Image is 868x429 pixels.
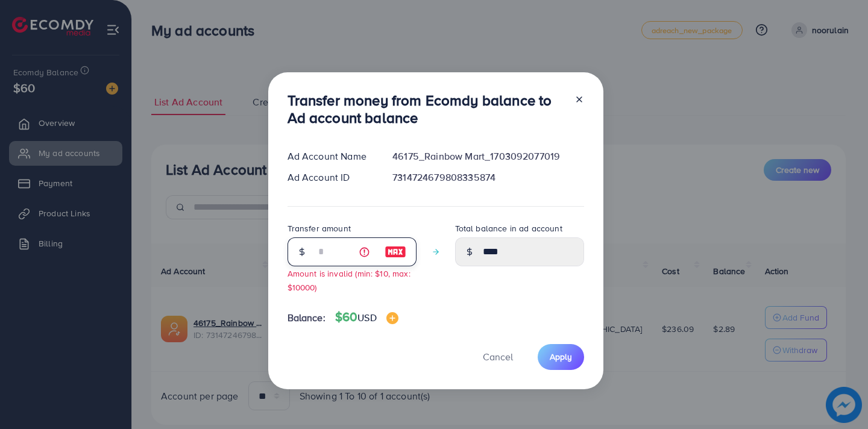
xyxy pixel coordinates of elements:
div: Ad Account Name [278,149,383,163]
button: Apply [538,344,584,370]
span: Apply [550,351,572,363]
button: Cancel [468,344,528,370]
span: Balance: [288,311,325,325]
h3: Transfer money from Ecomdy balance to Ad account balance [288,92,565,127]
img: image [386,312,398,324]
small: Amount is invalid (min: $10, max: $10000) [288,268,410,293]
span: USD [357,311,376,324]
div: 46175_Rainbow Mart_1703092077019 [383,149,593,163]
h4: $60 [335,310,398,325]
label: Total balance in ad account [455,222,562,234]
label: Transfer amount [288,222,351,234]
span: Cancel [483,350,513,363]
div: 7314724679808335874 [383,171,593,184]
div: Ad Account ID [278,171,383,184]
img: image [385,245,406,259]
